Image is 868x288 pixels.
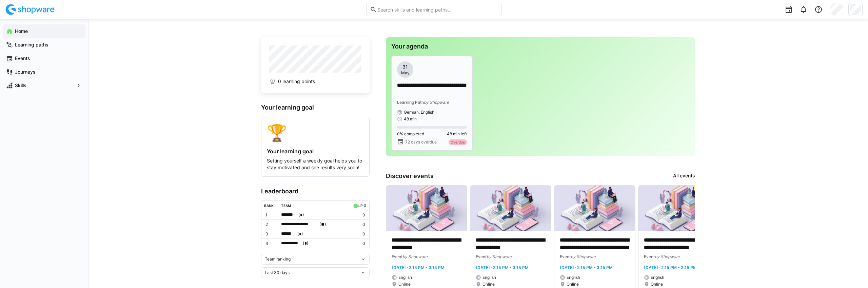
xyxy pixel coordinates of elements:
[303,240,309,247] span: ( )
[424,100,449,105] span: by Shopware
[319,221,326,228] span: ( )
[363,202,367,208] a: ø
[267,148,364,155] h4: Your learning goal
[482,282,495,287] span: Online
[377,6,498,13] input: Search skills and learning paths…
[405,139,437,145] span: 72 days overdue
[265,231,276,237] p: 3
[554,186,635,231] img: image
[398,275,412,280] span: English
[449,139,467,145] div: Overdue
[404,116,417,122] span: 48 min
[401,70,410,76] span: May
[265,270,290,275] span: Last 30 days
[278,78,315,85] span: 0 learning points
[297,230,303,237] span: ( )
[560,254,571,259] span: Event
[265,222,276,227] p: 2
[265,212,276,218] p: 1
[386,186,467,231] img: image
[651,275,664,280] span: English
[265,241,276,246] p: 4
[397,100,424,105] span: Learning Path
[476,265,529,270] span: [DATE] · 2:15 PM - 3:15 PM
[352,222,365,227] p: 0
[487,254,512,259] span: by Shopware
[397,131,424,137] span: 0% completed
[386,172,434,180] h3: Discover events
[651,282,663,287] span: Online
[392,265,445,270] span: [DATE] · 2:15 PM - 3:15 PM
[567,275,580,280] span: English
[447,131,467,137] span: 48 min left
[567,282,579,287] span: Online
[261,104,370,111] h3: Your learning goal
[298,211,304,218] span: ( )
[281,204,291,208] div: Team
[571,254,596,259] span: by Shopware
[352,241,365,246] p: 0
[638,186,719,231] img: image
[264,204,274,208] div: Rank
[644,254,655,259] span: Event
[398,282,411,287] span: Online
[470,186,551,231] img: image
[402,63,408,70] span: 31
[261,188,370,195] h3: Leaderboard
[482,275,496,280] span: English
[644,265,697,270] span: [DATE] · 2:15 PM - 3:15 PM
[358,204,362,208] div: LP
[673,172,695,180] a: All events
[404,110,434,115] span: German, English
[352,231,365,237] p: 0
[267,157,364,171] p: Setting yourself a weekly goal helps you to stay motivated and see results very soon!
[476,254,487,259] span: Event
[265,256,291,262] span: Team ranking
[655,254,680,259] span: by Shopware
[402,254,428,259] span: by Shopware
[392,254,402,259] span: Event
[267,122,364,142] div: 🏆
[391,43,690,50] h3: Your agenda
[560,265,613,270] span: [DATE] · 2:15 PM - 3:15 PM
[352,212,365,218] p: 0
